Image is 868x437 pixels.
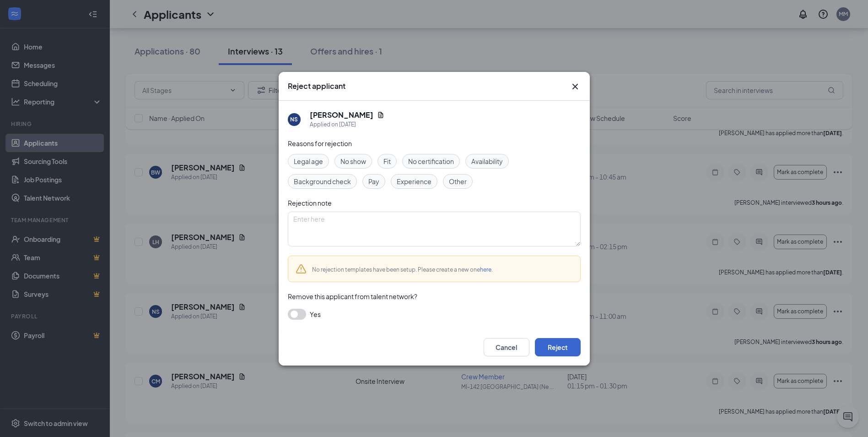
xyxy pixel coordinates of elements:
[290,115,298,123] div: NS
[484,338,529,356] button: Cancel
[570,81,581,92] button: Close
[480,266,491,273] a: here
[368,176,379,186] span: Pay
[288,81,345,91] h3: Reject applicant
[312,266,493,273] span: No rejection templates have been setup. Please create a new one .
[570,81,581,92] svg: Cross
[288,199,332,207] span: Rejection note
[449,176,467,186] span: Other
[310,110,373,120] h5: [PERSON_NAME]
[294,156,323,166] span: Legal age
[288,292,417,300] span: Remove this applicant from talent network?
[471,156,503,166] span: Availability
[294,176,351,186] span: Background check
[288,139,352,147] span: Reasons for rejection
[340,156,366,166] span: No show
[408,156,454,166] span: No certification
[310,309,321,320] span: Yes
[310,120,384,129] div: Applied on [DATE]
[383,156,391,166] span: Fit
[397,176,431,186] span: Experience
[377,111,384,119] svg: Document
[535,338,581,356] button: Reject
[296,263,307,274] svg: Warning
